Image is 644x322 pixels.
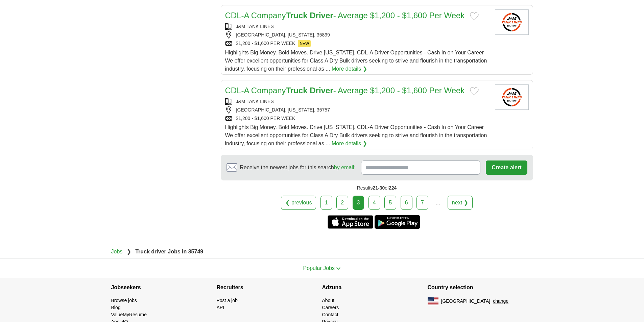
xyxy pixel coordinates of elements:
a: 5 [384,196,396,210]
img: J&M Tank Lines logo [495,84,529,110]
a: Get the iPhone app [328,215,373,229]
strong: Truck [286,86,308,95]
span: ❯ [127,249,131,254]
span: NEW [298,40,311,47]
a: Careers [322,305,339,310]
span: 224 [389,185,397,191]
a: More details ❯ [332,65,367,73]
div: [GEOGRAPHIC_DATA], [US_STATE], 35899 [225,31,490,39]
div: [GEOGRAPHIC_DATA], [US_STATE], 35757 [225,106,490,114]
a: ValueMyResume [111,312,147,317]
button: change [493,298,508,305]
div: $1,200 - $1,600 PER WEEK [225,40,490,47]
a: 2 [336,196,348,210]
a: CDL-A CompanyTruck Driver- Average $1,200 - $1,600 Per Week [225,11,465,20]
span: Highlights Big Money. Bold Moves. Drive [US_STATE]. CDL-A Driver Opportunities - Cash In on Your ... [225,50,487,72]
div: ... [431,196,445,209]
a: Browse jobs [111,298,137,303]
a: J&M TANK LINES [236,99,274,104]
img: J&M Tank Lines logo [495,9,529,35]
img: US flag [428,297,438,305]
strong: Driver [310,11,333,20]
a: J&M TANK LINES [236,24,274,29]
a: 6 [401,196,412,210]
strong: Truck driver Jobs in 35749 [135,249,203,254]
a: Contact [322,312,338,317]
div: $1,200 - $1,600 PER WEEK [225,115,490,122]
span: Popular Jobs [303,265,335,271]
button: Create alert [486,160,527,175]
a: API [217,305,224,310]
a: 1 [320,196,332,210]
span: Receive the newest jobs for this search : [240,164,356,172]
a: Jobs [111,249,123,254]
a: About [322,298,335,303]
span: Highlights Big Money. Bold Moves. Drive [US_STATE]. CDL-A Driver Opportunities - Cash In on Your ... [225,124,487,146]
a: 7 [416,196,428,210]
div: 3 [353,196,364,210]
div: Results of [221,180,533,196]
span: 21-30 [373,185,385,191]
a: ❮ previous [281,196,316,210]
a: by email [334,165,354,170]
img: toggle icon [336,267,341,270]
a: CDL-A CompanyTruck Driver- Average $1,200 - $1,600 Per Week [225,86,465,95]
h4: Country selection [428,278,533,297]
button: Add to favorite jobs [470,12,479,20]
a: Post a job [217,298,238,303]
a: Blog [111,305,121,310]
a: More details ❯ [332,140,367,148]
a: next ❯ [448,196,473,210]
a: Get the Android app [375,215,420,229]
button: Add to favorite jobs [470,87,479,95]
strong: Driver [310,86,333,95]
strong: Truck [286,11,308,20]
span: [GEOGRAPHIC_DATA] [441,298,491,305]
a: 4 [368,196,380,210]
